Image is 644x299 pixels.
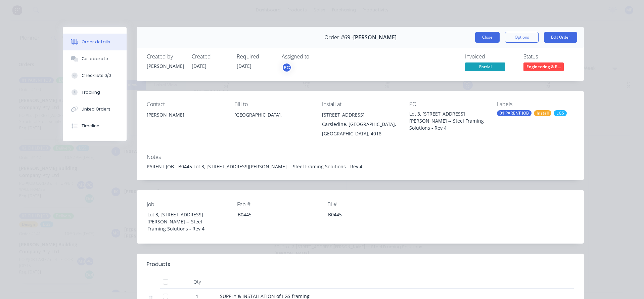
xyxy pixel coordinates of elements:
[523,62,564,73] button: Engineering & R...
[505,32,539,43] button: Options
[234,110,311,120] div: [GEOGRAPHIC_DATA],
[82,123,99,129] div: Timeline
[82,56,108,62] div: Collaborate
[147,154,574,160] div: Notes
[237,200,321,208] label: Fab #
[475,32,500,43] button: Close
[232,210,316,219] div: B0445
[82,106,110,112] div: Linked Orders
[63,84,127,101] button: Tracking
[497,101,574,108] div: Labels
[322,101,399,108] div: Install at
[142,210,226,233] div: Lot 3, [STREET_ADDRESS][PERSON_NAME] -- Steel Framing Solutions - Rev 4
[237,63,251,69] span: [DATE]
[192,63,206,69] span: [DATE]
[534,110,551,116] div: Install
[465,62,505,71] span: Partial
[147,260,170,268] div: Products
[322,120,399,138] div: Carsledine, [GEOGRAPHIC_DATA], [GEOGRAPHIC_DATA], 4018
[282,62,292,73] button: PC
[192,53,229,60] div: Created
[82,89,100,95] div: Tracking
[523,53,574,60] div: Status
[63,118,127,134] button: Timeline
[323,210,407,219] div: B0445
[147,163,574,170] div: PARENT JOB - B0445 Lot 3, [STREET_ADDRESS][PERSON_NAME] -- Steel Framing Solutions - Rev 4
[63,34,127,50] button: Order details
[554,110,567,116] div: LGS
[63,67,127,84] button: Checklists 0/0
[409,110,486,131] div: Lot 3, [STREET_ADDRESS][PERSON_NAME] -- Steel Framing Solutions - Rev 4
[234,101,311,108] div: Bill to
[82,39,110,45] div: Order details
[147,53,184,60] div: Created by
[497,110,532,116] div: 01 PARENT JOB
[147,101,224,108] div: Contact
[234,110,311,132] div: [GEOGRAPHIC_DATA],
[177,275,217,289] div: Qty
[465,53,515,60] div: Invoiced
[63,101,127,118] button: Linked Orders
[409,101,486,108] div: PO
[147,62,184,70] div: [PERSON_NAME]
[147,110,224,132] div: [PERSON_NAME]
[147,200,231,208] label: Job
[282,53,349,60] div: Assigned to
[353,34,397,41] span: [PERSON_NAME]
[82,73,111,79] div: Checklists 0/0
[544,32,577,43] button: Edit Order
[322,110,399,138] div: [STREET_ADDRESS]Carsledine, [GEOGRAPHIC_DATA], [GEOGRAPHIC_DATA], 4018
[324,34,353,41] span: Order #69 -
[327,200,411,208] label: Bl #
[322,110,399,120] div: [STREET_ADDRESS]
[63,50,127,67] button: Collaborate
[237,53,274,60] div: Required
[147,110,224,120] div: [PERSON_NAME]
[523,62,564,71] span: Engineering & R...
